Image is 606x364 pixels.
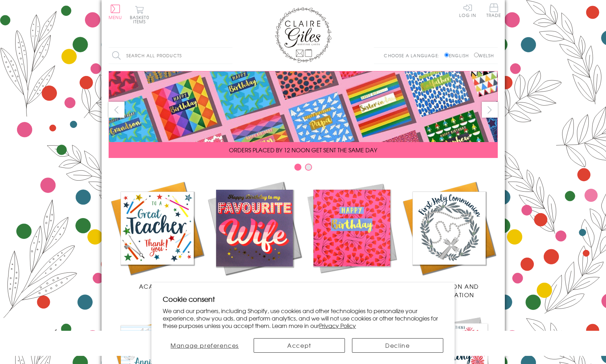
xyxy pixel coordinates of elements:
[335,282,369,290] span: Birthdays
[130,6,149,24] button: Basket0 items
[171,341,239,350] span: Manage preferences
[163,294,443,304] h2: Cookie consent
[109,5,122,19] button: Menu
[305,164,312,171] button: Carousel Page 2
[231,282,277,290] span: New Releases
[474,53,479,57] input: Welsh
[254,338,345,353] button: Accept
[109,48,232,64] input: Search all products
[109,163,498,174] div: Carousel Pagination
[275,7,331,63] img: Claire Giles Greetings Cards
[206,180,303,290] a: New Releases
[384,52,443,59] p: Choose a language:
[400,180,498,299] a: Communion and Confirmation
[474,52,494,59] label: Welsh
[225,48,232,64] input: Search
[303,180,400,290] a: Birthdays
[419,282,479,299] span: Communion and Confirmation
[459,4,476,17] a: Log In
[109,102,125,118] button: prev
[109,180,206,290] a: Academic
[444,53,449,57] input: English
[139,282,175,290] span: Academic
[482,102,498,118] button: next
[486,4,501,17] span: Trade
[109,14,122,20] span: Menu
[294,164,301,171] button: Carousel Page 1 (Current Slide)
[352,338,443,353] button: Decline
[319,321,356,330] a: Privacy Policy
[229,146,377,154] span: ORDERS PLACED BY 12 NOON GET SENT THE SAME DAY
[133,14,149,25] span: 0 items
[444,52,472,59] label: English
[486,4,501,19] a: Trade
[163,307,443,329] p: We and our partners, including Shopify, use cookies and other technologies to personalize your ex...
[163,338,247,353] button: Manage preferences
